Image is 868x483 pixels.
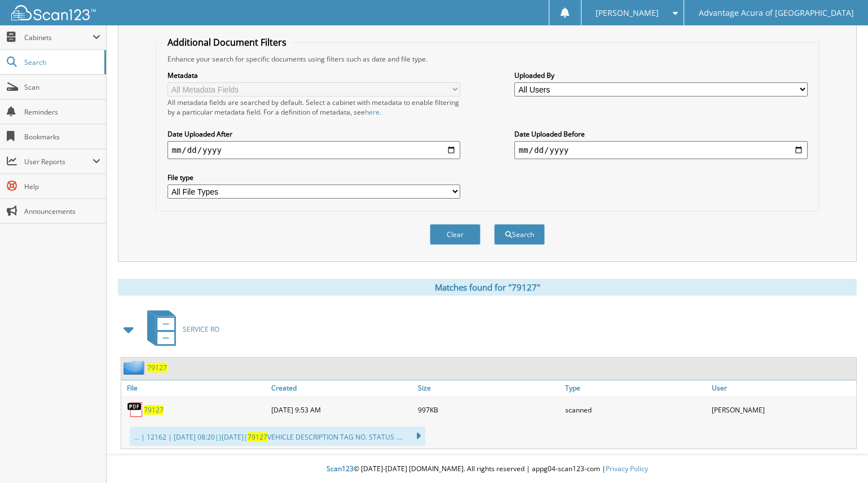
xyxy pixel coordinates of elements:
[118,279,857,296] div: Matches found for "79127"
[24,33,92,42] span: Cabinets
[162,36,292,49] legend: Additional Document Filters
[699,10,854,16] span: Advantage Acura of [GEOGRAPHIC_DATA]
[24,182,100,191] span: Help
[494,224,545,245] button: Search
[168,129,461,139] label: Date Uploaded After
[162,54,813,64] div: Enhance your search for specific documents using filters such as date and file type.
[168,141,461,159] input: start
[365,107,380,117] a: here
[24,207,100,216] span: Announcements
[130,427,425,446] div: ... | 12162 | [DATE] 08:20|}[DATE]| VEHICLE DESCRIPTION TAG NO. STATUS ....
[268,398,416,421] div: [DATE] 9:53 AM
[248,432,267,442] span: 79127
[327,464,354,473] span: Scan123
[514,129,808,139] label: Date Uploaded Before
[562,380,710,396] a: Type
[268,380,416,396] a: Created
[606,464,648,473] a: Privacy Policy
[168,98,461,117] div: All metadata fields are searched by default. Select a cabinet with metadata to enable filtering b...
[24,82,100,92] span: Scan
[147,363,167,372] a: 79127
[24,107,100,117] span: Reminders
[107,455,868,483] div: © [DATE]-[DATE] [DOMAIN_NAME]. All rights reserved | appg04-scan123-com |
[514,71,808,80] label: Uploaded By
[24,132,100,142] span: Bookmarks
[168,71,461,80] label: Metadata
[415,380,562,396] a: Size
[596,10,659,16] span: [PERSON_NAME]
[124,361,147,375] img: folder2.png
[11,5,96,20] img: scan123-logo-white.svg
[168,173,461,182] label: File type
[183,324,219,334] span: SERVICE RO
[812,429,868,483] iframe: Chat Widget
[514,141,808,159] input: end
[24,157,92,166] span: User Reports
[562,398,710,421] div: scanned
[24,58,99,67] span: Search
[709,398,856,421] div: [PERSON_NAME]
[121,380,268,396] a: File
[140,307,219,352] a: SERVICE RO
[127,401,144,418] img: PDF.png
[709,380,856,396] a: User
[415,398,562,421] div: 997KB
[430,224,481,245] button: Clear
[144,405,164,415] a: 79127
